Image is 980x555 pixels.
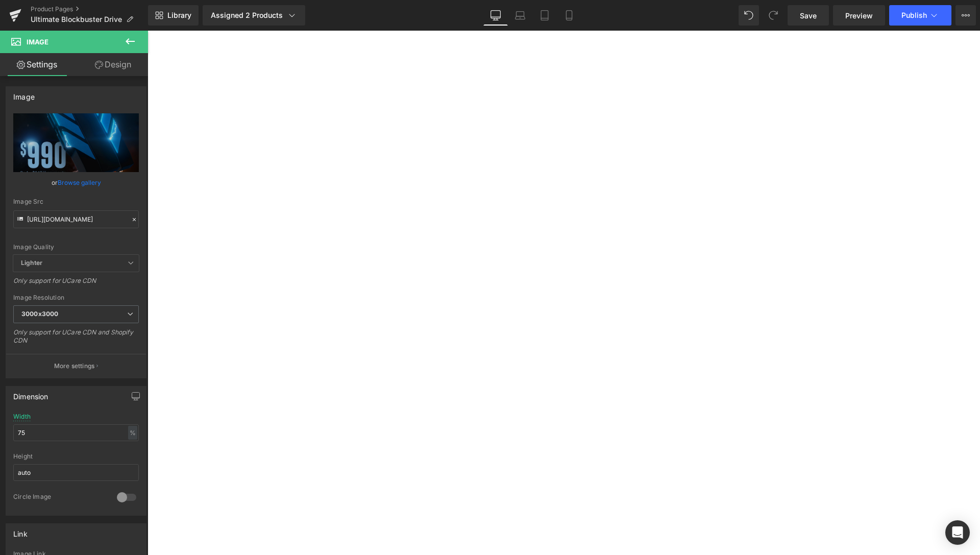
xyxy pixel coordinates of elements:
button: Redo [763,5,783,26]
a: Laptop [508,5,532,26]
div: Circle Image [13,493,107,503]
a: New Library [148,5,199,26]
a: Desktop [483,5,508,26]
div: or [13,177,139,188]
div: Image Resolution [13,294,139,301]
a: Tablet [532,5,557,26]
div: Link [13,524,28,538]
input: Link [13,210,139,228]
input: auto [13,424,139,441]
b: 3000x3000 [21,310,58,318]
span: Ultimate Blockbuster Drive [31,15,122,23]
p: More settings [54,361,95,371]
b: Lighter [21,259,42,267]
div: Assigned 2 Products [211,10,297,20]
div: Width [13,413,31,420]
span: Save [800,10,817,21]
span: Publish [901,11,927,19]
input: auto [13,464,139,481]
a: Product Pages [31,5,148,13]
div: % [128,426,137,440]
div: Only support for UCare CDN [13,277,139,292]
span: Image [27,38,48,46]
div: Image Src [13,198,139,205]
div: Open Intercom Messenger [945,520,970,545]
button: More [955,5,976,26]
a: Design [76,53,150,76]
a: Mobile [557,5,581,26]
div: Image Quality [13,244,139,251]
div: Only support for UCare CDN and Shopify CDN [13,328,139,351]
button: Publish [889,5,951,26]
a: Preview [833,5,885,26]
div: Height [13,453,139,460]
div: Dimension [13,387,48,401]
div: Image [13,87,35,101]
span: Library [167,11,191,20]
button: More settings [6,354,146,378]
a: Browse gallery [58,174,101,191]
span: Preview [845,10,873,21]
button: Undo [739,5,759,26]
